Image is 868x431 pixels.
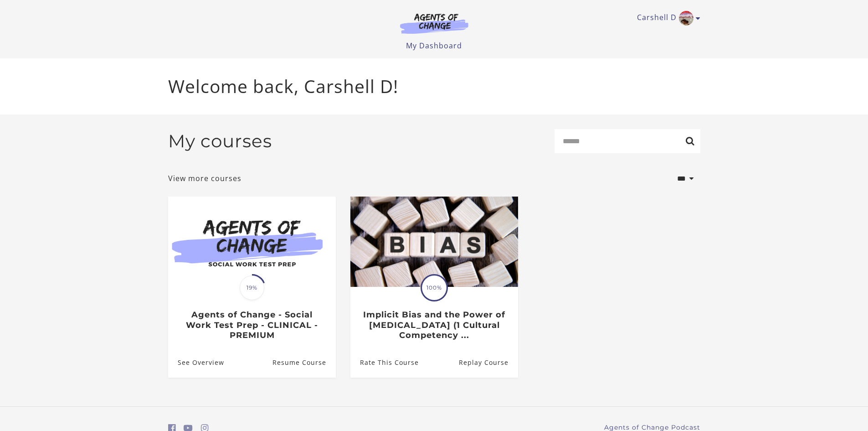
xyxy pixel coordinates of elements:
[637,11,696,26] a: Toggle menu
[360,310,508,341] h3: Implicit Bias and the Power of [MEDICAL_DATA] (1 Cultural Competency ...
[272,348,335,377] a: Agents of Change - Social Work Test Prep - CLINICAL - PREMIUM: Resume Course
[406,41,462,51] a: My Dashboard
[168,73,700,100] p: Welcome back, Carshell D!
[178,310,326,341] h3: Agents of Change - Social Work Test Prep - CLINICAL - PREMIUM
[168,348,224,377] a: Agents of Change - Social Work Test Prep - CLINICAL - PREMIUM: See Overview
[390,13,478,34] img: Agents of Change Logo
[168,173,241,184] a: View more courses
[350,348,419,377] a: Implicit Bias and the Power of Peer Support (1 Cultural Competency ...: Rate This Course
[168,130,272,152] h2: My courses
[422,275,447,300] span: 100%
[240,275,264,300] span: 19%
[458,348,518,377] a: Implicit Bias and the Power of Peer Support (1 Cultural Competency ...: Resume Course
